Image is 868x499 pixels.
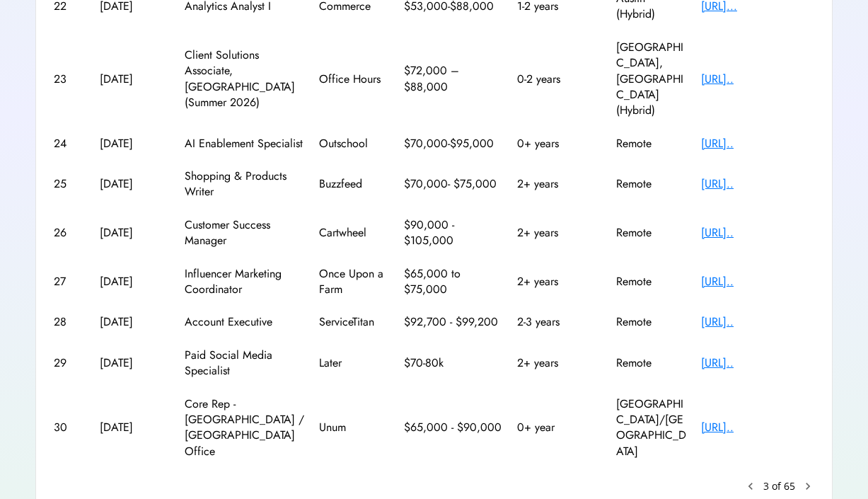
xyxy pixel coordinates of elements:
div: Remote [616,355,687,371]
button: chevron_right [801,479,815,493]
div: 26 [54,225,86,241]
div: 2+ years [517,176,602,192]
div: 29 [54,355,86,371]
div: [URL].. [701,355,814,371]
div: [DATE] [100,176,170,192]
div: [DATE] [100,314,170,330]
div: Office Hours [319,71,390,87]
div: [DATE] [100,225,170,241]
div: Remote [616,274,687,289]
div: Remote [616,314,687,330]
div: [GEOGRAPHIC_DATA]/[GEOGRAPHIC_DATA] [616,396,687,460]
div: Client Solutions Associate, [GEOGRAPHIC_DATA] (Summer 2026) [185,47,305,111]
div: 24 [54,136,86,151]
div: Later [319,355,390,371]
div: [DATE] [100,274,170,289]
div: 23 [54,71,86,87]
div: Remote [616,136,687,151]
div: Outschool [319,136,390,151]
div: 2+ years [517,225,602,241]
button: keyboard_arrow_left [743,479,758,493]
div: Customer Success Manager [185,217,305,249]
div: $70,000-$95,000 [404,136,503,151]
div: [DATE] [100,71,170,87]
div: 27 [54,274,86,289]
div: Shopping & Products Writer [185,168,305,200]
div: ServiceTitan [319,314,390,330]
div: Account Executive [185,314,305,330]
div: 3 of 65 [763,479,795,493]
div: Influencer Marketing Coordinator [185,266,305,298]
div: Buzzfeed [319,176,390,192]
div: [URL].. [701,136,814,151]
div: [URL].. [701,274,814,289]
div: Paid Social Media Specialist [185,348,305,379]
div: 0+ years [517,136,602,151]
div: Remote [616,176,687,192]
div: [DATE] [100,355,170,371]
div: $65,000 to $75,000 [404,266,503,298]
div: 0-2 years [517,71,602,87]
div: 2-3 years [517,314,602,330]
div: $70,000- $75,000 [404,176,503,192]
div: Cartwheel [319,225,390,241]
div: [GEOGRAPHIC_DATA], [GEOGRAPHIC_DATA] (Hybrid) [616,40,687,119]
div: 2+ years [517,355,602,371]
div: [URL].. [701,420,814,435]
div: [URL].. [701,71,814,87]
div: AI Enablement Specialist [185,136,305,151]
div: [URL].. [701,314,814,330]
div: $70-80k [404,355,503,371]
div: Unum [319,420,390,435]
div: $65,000 - $90,000 [404,420,503,435]
div: 25 [54,176,86,192]
div: Remote [616,225,687,241]
div: [URL].. [701,225,814,241]
div: 30 [54,420,86,435]
div: Core Rep - [GEOGRAPHIC_DATA] / [GEOGRAPHIC_DATA] Office [185,396,305,460]
div: Once Upon a Farm [319,266,390,298]
div: [URL].. [701,176,814,192]
div: [DATE] [100,420,170,435]
div: [DATE] [100,136,170,151]
div: $90,000 - $105,000 [404,217,503,249]
div: $92,700 - $99,200 [404,314,503,330]
div: 28 [54,314,86,330]
div: 2+ years [517,274,602,289]
div: 0+ year [517,420,602,435]
div: $72,000 – $88,000 [404,63,503,95]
